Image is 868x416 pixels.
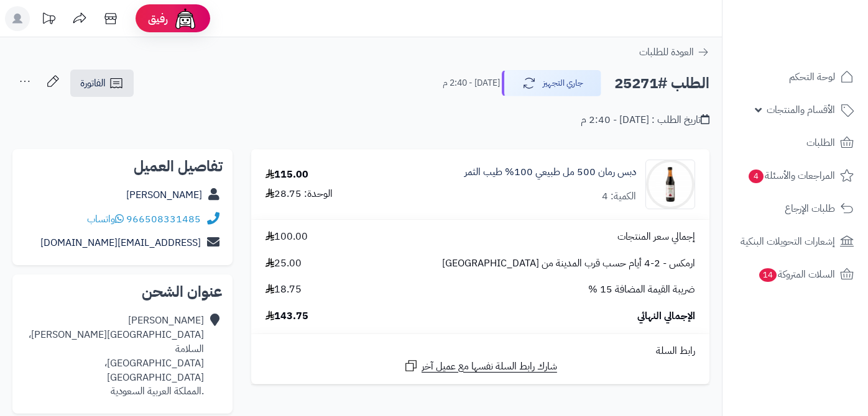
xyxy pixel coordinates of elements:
[265,230,308,244] span: 100.00
[730,260,861,289] a: السلات المتروكة14
[22,284,223,299] h2: عنوان الشحن
[422,359,557,374] span: شارك رابط السلة نفسها مع عميل آخر
[741,233,835,250] span: إشعارات التحويلات البنكية
[256,344,704,358] div: رابط السلة
[80,76,106,91] span: الفاتورة
[265,187,333,201] div: الوحدة: 28.75
[730,194,861,224] a: طلبات الإرجاع
[173,6,198,31] img: ai-face.png
[22,314,204,399] div: [PERSON_NAME] [GEOGRAPHIC_DATA][PERSON_NAME]، السلامة [GEOGRAPHIC_DATA]، [GEOGRAPHIC_DATA] .الممل...
[70,70,134,97] a: الفاتورة
[617,230,695,244] span: إجمالي سعر المنتجات
[40,235,201,250] a: [EMAIL_ADDRESS][DOMAIN_NAME]
[126,212,201,227] a: 966508331485
[759,268,777,282] span: 14
[442,256,695,271] span: ارمكس - 2-4 أيام حسب قرب المدينة من [GEOGRAPHIC_DATA]
[730,161,861,191] a: المراجعات والأسئلة4
[502,70,601,96] button: جاري التجهيز
[126,188,202,202] a: [PERSON_NAME]
[404,358,557,374] a: شارك رابط السلة نفسها مع عميل آخر
[265,256,302,271] span: 25.00
[33,6,64,34] a: تحديثات المنصة
[588,283,695,297] span: ضريبة القيمة المضافة 15 %
[749,170,764,183] span: 4
[637,309,695,323] span: الإجمالي النهائي
[730,227,861,256] a: إشعارات التحويلات البنكية
[265,283,302,297] span: 18.75
[443,77,500,89] small: [DATE] - 2:40 م
[785,200,835,217] span: طلبات الإرجاع
[22,159,223,174] h2: تفاصيل العميل
[148,11,168,26] span: رفيق
[730,62,861,92] a: لوحة التحكم
[464,165,636,179] a: دبس رمان 500 مل طبيعي 100% طيب الثمر
[581,113,709,127] div: تاريخ الطلب : [DATE] - 2:40 م
[639,45,694,60] span: العودة للطلبات
[265,309,308,323] span: 143.75
[767,101,835,119] span: الأقسام والمنتجات
[646,160,695,209] img: 1744397493-%D8%AF%D8%A8%D8%B3%20%D8%B1%D9%85%D8%A7%D9%86%20-90x90.jpg
[639,45,709,60] a: العودة للطلبات
[789,68,835,86] span: لوحة التحكم
[602,189,636,204] div: الكمية: 4
[265,168,308,182] div: 115.00
[614,71,709,96] h2: الطلب #25271
[747,167,835,184] span: المراجعات والأسئلة
[87,212,124,227] a: واتساب
[806,134,835,151] span: الطلبات
[730,128,861,158] a: الطلبات
[758,266,835,283] span: السلات المتروكة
